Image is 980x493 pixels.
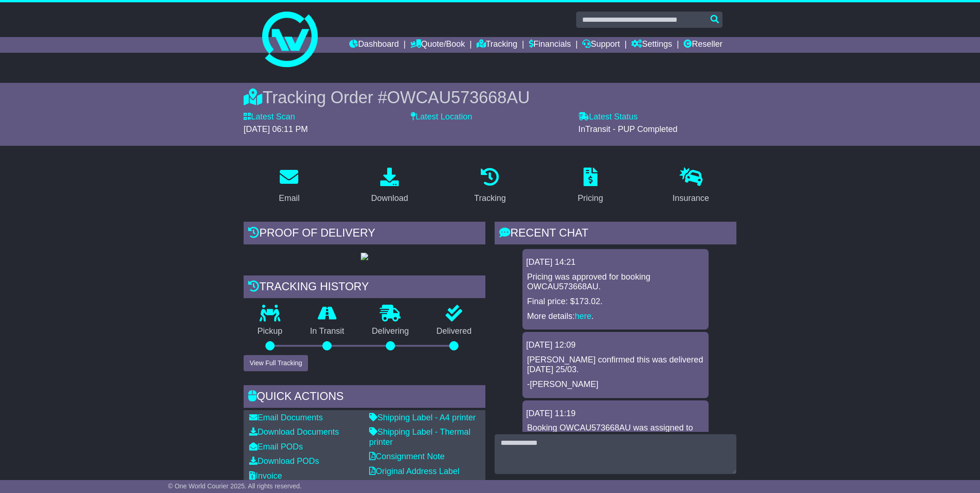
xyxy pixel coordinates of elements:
[526,340,705,350] div: [DATE] 12:09
[244,275,485,300] div: Tracking history
[349,37,399,53] a: Dashboard
[244,87,736,107] div: Tracking Order #
[468,164,512,208] a: Tracking
[369,427,471,447] a: Shipping Label - Thermal printer
[387,88,530,107] span: OWCAU573668AU
[411,112,472,122] label: Latest Location
[578,192,603,205] div: Pricing
[527,355,704,375] p: [PERSON_NAME] confirmed this was delivered [DATE] 25/03.
[527,297,704,307] p: Final price: $173.02.
[477,37,517,53] a: Tracking
[527,272,704,292] p: Pricing was approved for booking OWCAU573668AU.
[244,125,308,134] span: [DATE] 06:11 PM
[582,37,620,53] a: Support
[410,37,465,53] a: Quote/Book
[529,37,571,53] a: Financials
[527,312,704,322] p: More details: .
[474,192,506,205] div: Tracking
[244,385,485,410] div: Quick Actions
[244,326,296,337] p: Pickup
[575,312,591,321] a: here
[371,192,408,205] div: Download
[296,326,358,337] p: In Transit
[249,471,282,481] a: Invoice
[369,452,445,461] a: Consignment Note
[369,467,459,476] a: Original Address Label
[249,442,303,451] a: Email PODs
[666,164,715,208] a: Insurance
[527,423,704,443] p: Booking OWCAU573668AU was assigned to Team1.
[168,482,302,490] span: © One World Courier 2025. All rights reserved.
[273,164,306,208] a: Email
[572,164,609,208] a: Pricing
[369,413,476,422] a: Shipping Label - A4 printer
[249,456,319,466] a: Download PODs
[365,164,414,208] a: Download
[279,192,300,205] div: Email
[249,413,323,422] a: Email Documents
[578,125,678,134] span: InTransit - PUP Completed
[358,326,423,337] p: Delivering
[495,222,736,247] div: RECENT CHAT
[423,326,486,337] p: Delivered
[526,257,705,268] div: [DATE] 14:21
[526,409,705,419] div: [DATE] 11:19
[361,253,368,260] img: GetPodImage
[672,192,709,205] div: Insurance
[631,37,672,53] a: Settings
[684,37,722,53] a: Reseller
[244,222,485,247] div: Proof of Delivery
[244,112,295,122] label: Latest Scan
[244,355,308,371] button: View Full Tracking
[249,427,339,437] a: Download Documents
[527,380,704,390] p: -[PERSON_NAME]
[578,112,638,122] label: Latest Status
